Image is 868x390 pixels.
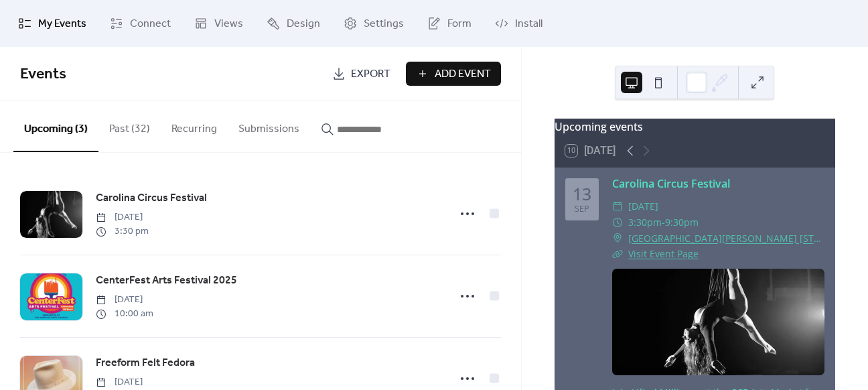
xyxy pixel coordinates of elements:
[612,231,623,247] div: ​
[161,101,228,151] button: Recurring
[257,5,330,42] a: Design
[98,101,161,151] button: Past (32)
[628,198,658,214] span: [DATE]
[351,66,390,82] span: Export
[96,273,237,289] span: CenterFest Arts Festival 2025
[435,66,491,82] span: Add Event
[662,214,665,231] span: -
[96,190,207,207] a: Carolina Circus Festival
[287,16,320,32] span: Design
[573,186,591,202] div: 13
[214,16,243,32] span: Views
[612,176,730,191] a: Carolina Circus Festival
[96,354,195,372] a: Freeform Felt Fedora
[13,101,98,152] button: Upcoming (3)
[96,190,207,206] span: Carolina Circus Festival
[96,355,195,371] span: Freeform Felt Fedora
[96,293,153,307] span: [DATE]
[130,16,171,32] span: Connect
[96,307,153,321] span: 10:00 am
[96,210,149,224] span: [DATE]
[96,375,154,389] span: [DATE]
[38,16,86,32] span: My Events
[628,247,699,260] a: Visit Event Page
[96,224,149,239] span: 3:30 pm
[485,5,553,42] a: Install
[184,5,253,42] a: Views
[406,62,501,86] button: Add Event
[628,214,662,231] span: 3:30pm
[20,60,66,89] span: Events
[417,5,482,42] a: Form
[228,101,310,151] button: Submissions
[612,214,623,231] div: ​
[334,5,414,42] a: Settings
[555,119,835,135] div: Upcoming events
[612,246,623,262] div: ​
[96,272,237,289] a: CenterFest Arts Festival 2025
[322,62,401,86] a: Export
[575,205,589,214] div: Sep
[628,231,824,247] a: [GEOGRAPHIC_DATA][PERSON_NAME] [STREET_ADDRESS]
[515,16,542,32] span: Install
[8,5,96,42] a: My Events
[665,214,699,231] span: 9:30pm
[447,16,472,32] span: Form
[364,16,404,32] span: Settings
[612,198,623,214] div: ​
[100,5,181,42] a: Connect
